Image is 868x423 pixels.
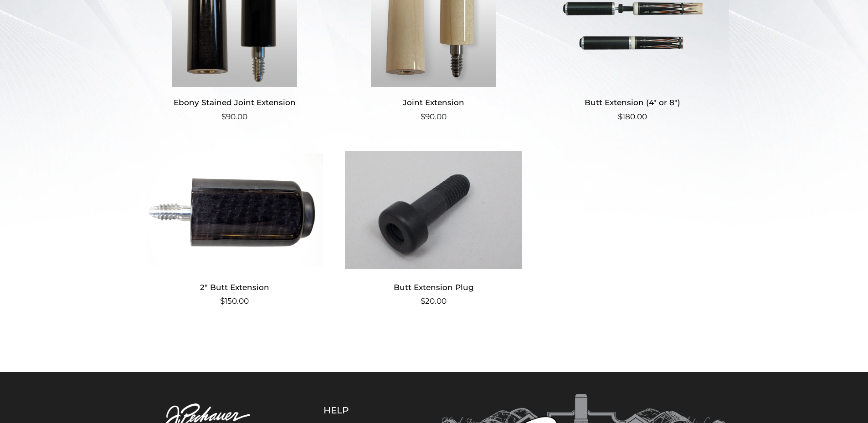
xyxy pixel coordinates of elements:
[345,148,522,307] a: Butt Extension Plug $20.00
[618,112,622,121] span: $
[421,296,447,306] bdi: 20.00
[421,112,447,121] bdi: 90.00
[421,112,425,121] span: $
[421,296,425,306] span: $
[345,148,522,271] img: Butt Extension Plug
[544,94,721,111] h2: Butt Extension (4″ or 8″)
[146,148,324,307] a: 2″ Butt Extension $150.00
[345,279,522,296] h2: Butt Extension Plug
[220,296,225,306] span: $
[220,296,249,306] bdi: 150.00
[324,405,394,416] h5: Help
[221,112,247,121] bdi: 90.00
[146,94,324,111] h2: Ebony Stained Joint Extension
[146,279,324,296] h2: 2″ Butt Extension
[146,148,324,271] img: 2" Butt Extension
[221,112,226,121] span: $
[345,94,522,111] h2: Joint Extension
[618,112,647,121] bdi: 180.00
